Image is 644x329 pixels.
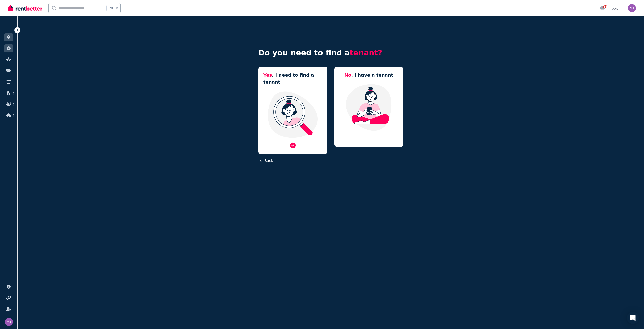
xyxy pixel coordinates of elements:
img: I need a tenant [263,91,322,138]
span: k [116,6,118,10]
span: No [344,72,351,78]
span: Ctrl [106,5,114,11]
span: tenant? [350,48,382,57]
h5: , I need to find a tenant [263,72,322,86]
img: Manage my property [339,84,398,131]
span: 14 [603,5,607,8]
img: Michael Josefski [628,4,636,12]
h5: , I have a tenant [344,72,393,79]
button: Back [258,158,273,163]
span: Yes [263,72,272,78]
div: Inbox [600,6,618,11]
img: RentBetter [8,4,42,12]
img: Michael Josefski [5,318,13,326]
div: Open Intercom Messenger [627,312,639,324]
h4: Do you need to find a [258,48,403,57]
